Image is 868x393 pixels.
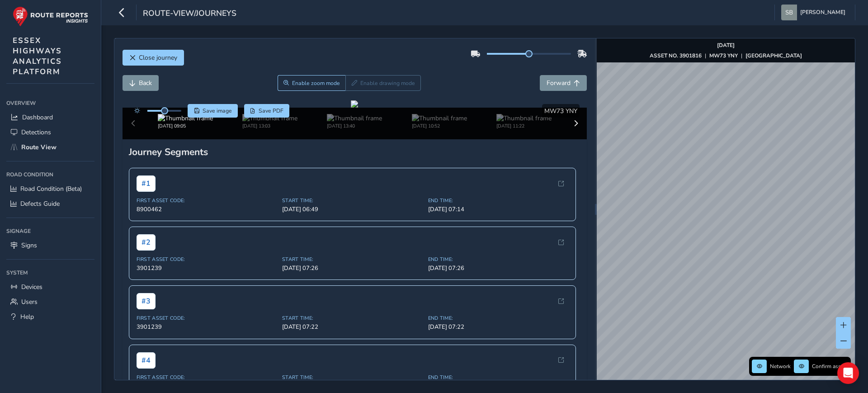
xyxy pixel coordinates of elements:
span: [DATE] 06:49 [282,205,423,213]
button: [PERSON_NAME] [781,5,849,20]
span: 3901239 [137,264,277,272]
div: | | [650,52,802,59]
span: Enable zoom mode [292,80,340,87]
span: Route View [21,143,57,152]
button: Save [188,104,238,118]
img: rr logo [13,6,88,27]
span: End Time: [428,374,569,381]
div: Signage [6,224,94,238]
span: End Time: [428,256,569,263]
span: [PERSON_NAME] [800,5,845,20]
span: Forward [547,79,571,87]
span: Defects Guide [20,199,60,208]
span: First Asset Code: [137,256,277,263]
span: # 2 [137,234,156,251]
a: Dashboard [6,110,94,125]
a: Road Condition (Beta) [6,181,94,196]
span: First Asset Code: [137,374,277,381]
span: Signs [21,241,37,250]
span: # 1 [137,175,156,192]
span: Back [139,79,152,87]
strong: MW73 YNY [709,52,738,59]
img: Thumbnail frame [242,114,297,123]
span: Detections [21,128,51,137]
div: Journey Segments [129,146,581,158]
a: Defects Guide [6,196,94,211]
span: 8900462 [137,205,277,213]
a: Route View [6,140,94,155]
a: Users [6,294,94,309]
a: Detections [6,125,94,140]
div: [DATE] 11:22 [496,123,552,129]
span: [DATE] 07:26 [282,264,423,272]
span: # 3 [137,293,156,309]
div: Open Intercom Messenger [837,362,859,384]
span: Dashboard [22,113,53,122]
img: diamond-layout [781,5,797,20]
div: System [6,266,94,279]
a: Devices [6,279,94,294]
span: Network [770,363,791,370]
span: 3901239 [137,323,277,331]
button: Back [123,75,159,91]
span: Start Time: [282,197,423,204]
strong: ASSET NO. 3901816 [650,52,702,59]
span: [DATE] 07:26 [428,264,569,272]
span: End Time: [428,315,569,322]
span: Users [21,298,38,306]
div: Road Condition [6,168,94,181]
img: Thumbnail frame [327,114,382,123]
span: [DATE] 07:22 [282,323,423,331]
img: Thumbnail frame [158,114,213,123]
img: Thumbnail frame [412,114,467,123]
span: [DATE] 07:22 [428,323,569,331]
span: Save PDF [259,107,283,114]
span: First Asset Code: [137,315,277,322]
span: ESSEX HIGHWAYS ANALYTICS PLATFORM [13,35,62,77]
span: Devices [21,283,42,291]
button: PDF [244,104,290,118]
div: [DATE] 13:40 [327,123,382,129]
span: Start Time: [282,256,423,263]
span: Help [20,313,34,321]
button: Zoom [278,75,346,91]
a: Signs [6,238,94,253]
strong: [GEOGRAPHIC_DATA] [745,52,802,59]
img: Thumbnail frame [496,114,552,123]
span: Close journey [139,53,177,62]
span: MW73 YNY [544,107,577,115]
div: [DATE] 10:52 [412,123,467,129]
span: # 4 [137,352,156,369]
span: Save image [203,107,232,114]
span: route-view/journeys [143,8,236,20]
span: Start Time: [282,315,423,322]
div: Overview [6,96,94,110]
span: Confirm assets [812,363,848,370]
div: [DATE] 09:05 [158,123,213,129]
button: Close journey [123,50,184,66]
strong: [DATE] [717,42,735,49]
span: Start Time: [282,374,423,381]
div: [DATE] 13:03 [242,123,297,129]
span: End Time: [428,197,569,204]
span: First Asset Code: [137,197,277,204]
span: [DATE] 07:14 [428,205,569,213]
span: Road Condition (Beta) [20,185,82,193]
button: Forward [540,75,587,91]
a: Help [6,309,94,324]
